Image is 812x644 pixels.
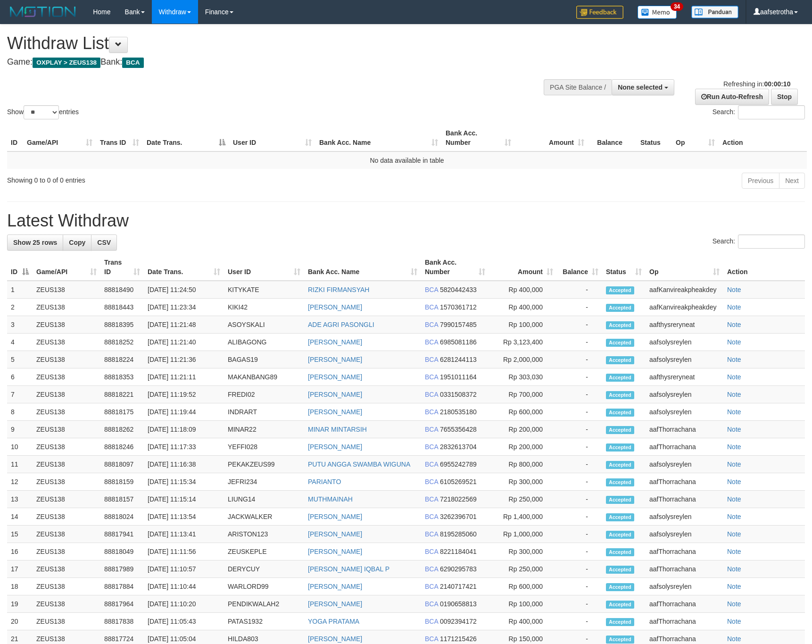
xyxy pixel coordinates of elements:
[224,543,304,560] td: ZEUSKEPLE
[727,443,741,451] a: Note
[723,254,805,281] th: Action
[727,460,741,468] a: Note
[695,89,769,105] a: Run Auto-Refresh
[224,578,304,595] td: WARLORD99
[7,299,33,316] td: 2
[33,58,100,68] span: OXPLAY > ZEUS138
[33,316,100,334] td: ZEUS138
[719,125,807,151] th: Action
[606,374,634,382] span: Accepted
[7,595,33,613] td: 19
[33,421,100,438] td: ZEUS138
[489,560,557,578] td: Rp 250,000
[544,79,612,95] div: PGA Site Balance /
[224,473,304,491] td: JEFRI234
[489,386,557,403] td: Rp 700,000
[7,526,33,543] td: 15
[727,565,741,573] a: Note
[557,421,602,438] td: -
[489,403,557,421] td: Rp 600,000
[308,600,362,608] a: [PERSON_NAME]
[224,334,304,351] td: ALIBAGONG
[33,403,100,421] td: ZEUS138
[606,321,634,329] span: Accepted
[308,495,353,503] a: MUTHMAINAH
[489,543,557,560] td: Rp 300,000
[308,373,362,381] a: [PERSON_NAME]
[308,565,389,573] a: [PERSON_NAME] IQBAL P
[100,508,144,526] td: 88818024
[713,234,805,249] label: Search:
[144,281,224,299] td: [DATE] 11:24:50
[557,299,602,316] td: -
[489,526,557,543] td: Rp 1,000,000
[646,334,723,351] td: aafsolysreylen
[224,421,304,438] td: MINAR22
[33,473,100,491] td: ZEUS138
[646,560,723,578] td: aafThorrachana
[727,373,741,381] a: Note
[646,299,723,316] td: aafKanvireakpheakdey
[122,58,143,68] span: BCA
[7,386,33,403] td: 7
[144,386,224,403] td: [DATE] 11:19:52
[33,281,100,299] td: ZEUS138
[33,386,100,403] td: ZEUS138
[646,491,723,508] td: aafThorrachana
[100,299,144,316] td: 88818443
[91,234,117,251] a: CSV
[7,368,33,386] td: 6
[100,526,144,543] td: 88817941
[557,473,602,491] td: -
[646,403,723,421] td: aafsolysreylen
[646,473,723,491] td: aafThorrachana
[771,89,798,105] a: Stop
[442,125,515,151] th: Bank Acc. Number: activate to sort column ascending
[308,426,367,433] a: MINAR MINTARSIH
[7,334,33,351] td: 4
[224,316,304,334] td: ASOYSKALI
[557,254,602,281] th: Balance: activate to sort column ascending
[557,334,602,351] td: -
[144,299,224,316] td: [DATE] 11:23:34
[144,334,224,351] td: [DATE] 11:21:40
[23,125,96,151] th: Game/API: activate to sort column ascending
[7,508,33,526] td: 14
[738,105,805,119] input: Search:
[100,473,144,491] td: 88818159
[606,478,634,486] span: Accepted
[308,460,410,468] a: PUTU ANGGA SWAMBA WIGUNA
[727,391,741,398] a: Note
[33,595,100,613] td: ZEUS138
[33,578,100,595] td: ZEUS138
[489,421,557,438] td: Rp 200,000
[425,391,438,398] span: BCA
[764,80,790,88] strong: 00:00:10
[489,299,557,316] td: Rp 400,000
[100,386,144,403] td: 88818221
[557,508,602,526] td: -
[144,368,224,386] td: [DATE] 11:21:11
[7,316,33,334] td: 3
[308,478,341,485] a: PARIANTO
[713,105,805,119] label: Search:
[100,254,144,281] th: Trans ID: activate to sort column ascending
[425,495,438,503] span: BCA
[308,548,362,555] a: [PERSON_NAME]
[727,408,741,416] a: Note
[727,618,741,625] a: Note
[489,491,557,508] td: Rp 250,000
[440,565,477,573] span: Copy 6290295783 to clipboard
[646,351,723,368] td: aafsolysreylen
[489,508,557,526] td: Rp 1,400,000
[224,299,304,316] td: KIKI42
[727,478,741,485] a: Note
[69,239,85,246] span: Copy
[606,583,634,591] span: Accepted
[308,408,362,416] a: [PERSON_NAME]
[425,286,438,293] span: BCA
[97,239,111,246] span: CSV
[308,618,359,625] a: YOGA PRATAMA
[33,334,100,351] td: ZEUS138
[440,356,477,363] span: Copy 6281244113 to clipboard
